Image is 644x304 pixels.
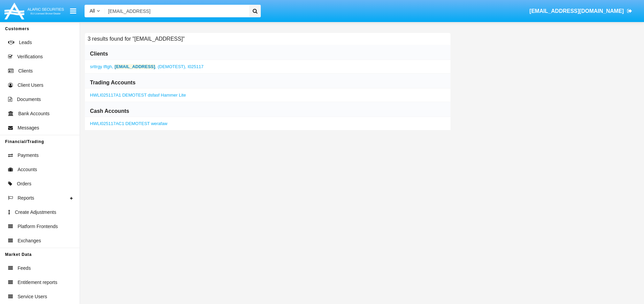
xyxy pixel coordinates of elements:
[18,110,50,117] span: Bank Accounts
[105,5,247,17] input: Search
[18,265,31,272] span: Feeds
[19,39,32,46] span: Leads
[526,2,636,21] a: [EMAIL_ADDRESS][DOMAIN_NAME]
[17,96,41,103] span: Documents
[15,209,56,216] span: Create Adjustments
[90,8,95,14] span: All
[17,53,43,60] span: Verifications
[529,8,624,14] span: [EMAIL_ADDRESS][DOMAIN_NAME]
[90,93,186,98] a: HWLI025117A1 DEMOTEST dsfasf Hammer Lite
[18,293,47,300] span: Service Users
[115,64,155,69] b: [EMAIL_ADDRESS]
[188,64,204,69] span: I025117
[18,67,33,75] span: Clients
[17,180,31,187] span: Orders
[90,64,112,69] span: srttrgy tftgh
[18,223,58,230] span: Platform Frontends
[18,195,34,202] span: Reports
[115,64,157,69] span: ,
[90,64,204,69] a: ,
[18,279,57,286] span: Entitlement reports
[158,64,186,69] span: (DEMOTEST),
[85,33,187,45] h6: 3 results found for "[EMAIL_ADDRESS]"
[90,50,108,58] h6: Clients
[18,166,37,173] span: Accounts
[90,107,129,115] h6: Cash Accounts
[18,152,39,159] span: Payments
[18,82,43,89] span: Client Users
[90,121,167,126] a: HWLI025117AC1 DEMOTEST werafaw
[18,124,39,131] span: Messages
[18,237,41,244] span: Exchanges
[3,1,65,21] img: Logo image
[85,7,105,15] a: All
[90,79,136,86] h6: Trading Accounts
